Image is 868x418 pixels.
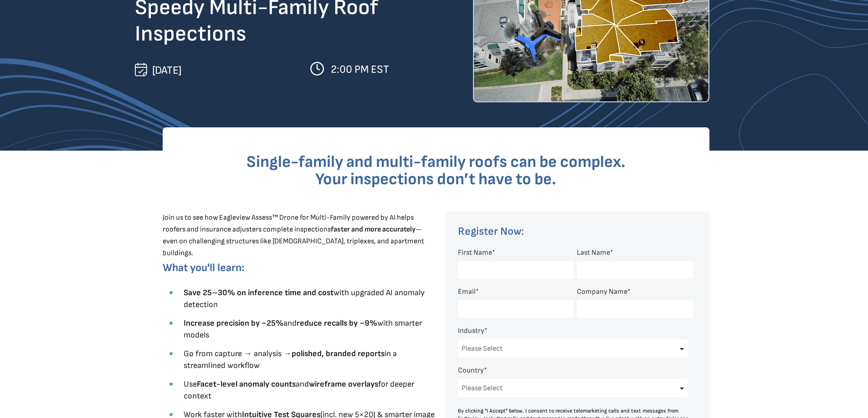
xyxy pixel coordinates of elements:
span: Last Name [577,248,610,257]
span: with upgraded AI anomaly detection [184,288,425,309]
span: 2:00 PM EST [331,63,389,76]
span: Register Now: [458,225,524,238]
span: [DATE] [152,64,181,77]
span: Country [458,366,484,375]
span: Your inspections don’t have to be. [315,170,556,189]
span: First Name [458,248,492,257]
strong: wireframe overlays [309,379,378,389]
strong: faster and more accurately [331,225,416,234]
strong: reduce recalls by ~9% [297,318,377,328]
span: Go from capture → analysis → in a streamlined workflow [184,349,397,370]
strong: Increase precision by ~25% [184,318,283,328]
span: and with smarter models [184,318,422,340]
strong: polished, branded reports [292,349,385,358]
span: What you'll learn: [163,261,244,274]
strong: Facet-level anomaly counts [197,379,296,389]
strong: Save 25–30% on inference time and cost [184,288,334,297]
span: Use and for deeper context [184,379,414,401]
span: Email [458,287,476,296]
span: Company Name [577,287,627,296]
span: Industry [458,327,484,335]
span: Single-family and multi-family roofs can be complex. [247,152,626,172]
span: Join us to see how Eagleview Assess™ Drone for Multi-Family powered by AI helps roofers and insur... [163,213,424,257]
